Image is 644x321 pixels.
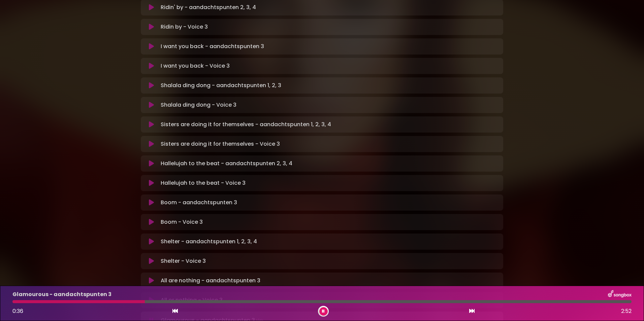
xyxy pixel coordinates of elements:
p: Ridin' by - aandachtspunten 2, 3, 4 [161,3,256,11]
p: Shelter - aandachtspunten 1, 2, 3, 4 [161,238,257,246]
span: 0:36 [12,307,23,315]
p: All are nothing - aandachtspunten 3 [161,277,260,285]
p: Ridin by - Voice 3 [161,23,208,31]
p: Shalala ding dong - aandachtspunten 1, 2, 3 [161,81,281,90]
p: I want you back - aandachtspunten 3 [161,42,264,50]
p: Sisters are doing it for themselves - Voice 3 [161,140,280,148]
p: Boom - Voice 3 [161,218,203,226]
p: Sisters are doing it for themselves - aandachtspunten 1, 2, 3, 4 [161,120,331,129]
p: Hallelujah to the beat - aandachtspunten 2, 3, 4 [161,159,292,168]
p: Shelter - Voice 3 [161,257,206,265]
p: Hallelujah to the beat - Voice 3 [161,179,246,187]
p: Boom - aandachtspunten 3 [161,199,237,207]
img: songbox-logo-white.png [608,290,632,299]
p: I want you back - Voice 3 [161,62,230,70]
span: 2:52 [621,307,632,315]
p: Shalala ding dong - Voice 3 [161,101,236,109]
p: Glamourous - aandachtspunten 3 [12,290,111,298]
